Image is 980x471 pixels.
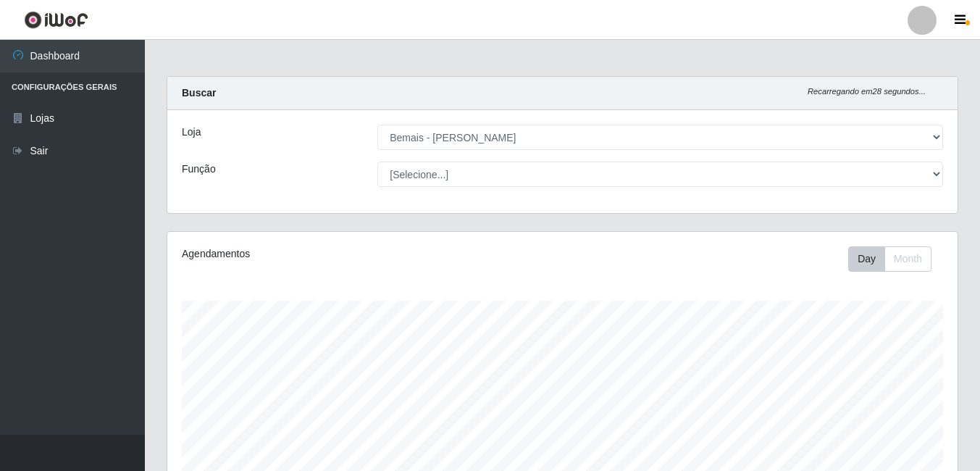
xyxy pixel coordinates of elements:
[182,162,216,177] label: Função
[848,246,885,272] button: Day
[182,246,486,262] div: Agendamentos
[848,246,943,272] div: Toolbar with button groups
[24,11,88,29] img: CoreUI Logo
[182,87,216,99] strong: Buscar
[182,125,201,140] label: Loja
[884,246,931,272] button: Month
[848,246,931,272] div: First group
[808,87,926,96] i: Recarregando em 28 segundos...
